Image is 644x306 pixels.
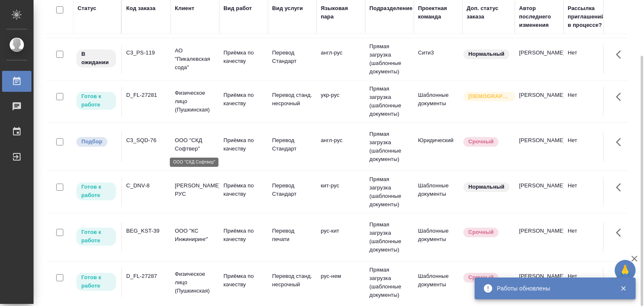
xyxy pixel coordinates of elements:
[568,4,608,29] div: Рассылка приглашений в процессе?
[317,268,365,297] td: рус-нем
[563,87,612,116] td: Нет
[75,49,117,68] div: Исполнитель назначен, приступать к работе пока рано
[611,87,631,107] button: Здесь прячутся важные кнопки
[317,87,365,116] td: укр-рус
[515,44,563,74] td: [PERSON_NAME]
[468,273,493,282] p: Срочный
[468,228,493,236] p: Срочный
[126,91,166,99] div: D_FL-27281
[414,177,462,207] td: Шаблонные документы
[126,182,166,190] div: C_DNV-8
[317,223,365,252] td: рус-кит
[272,272,312,289] p: Перевод станд. несрочный
[563,132,612,161] td: Нет
[272,182,312,198] p: Перевод Стандарт
[618,262,632,279] span: 🙏
[175,47,215,72] p: АО "Пикалевская сода"
[223,91,264,108] p: Приёмка по качеству
[272,91,312,108] p: Перевод станд. несрочный
[414,44,462,74] td: Сити3
[365,171,414,213] td: Прямая загрузка (шаблонные документы)
[515,268,563,297] td: [PERSON_NAME]
[414,87,462,116] td: Шаблонные документы
[75,136,117,148] div: Можно подбирать исполнителей
[126,49,166,57] div: C3_PS-119
[515,132,563,161] td: [PERSON_NAME]
[467,4,511,21] div: Доп. статус заказа
[369,4,413,13] div: Подразделение
[365,126,414,168] td: Прямая загрузка (шаблонные документы)
[175,227,215,244] p: ООО "КС Инжиниринг"
[321,4,361,21] div: Языковая пара
[468,92,510,101] p: [DEMOGRAPHIC_DATA]
[81,137,102,146] p: Подбор
[75,182,117,201] div: Исполнитель может приступить к работе
[223,136,264,153] p: Приёмка по качеству
[81,228,111,245] p: Готов к работе
[317,44,365,74] td: англ-рус
[223,227,264,244] p: Приёмка по качеству
[75,272,117,292] div: Исполнитель может приступить к работе
[317,132,365,161] td: англ-рус
[418,4,458,21] div: Проектная команда
[414,268,462,297] td: Шаблонные документы
[223,49,264,65] p: Приёмка по качеству
[75,227,117,246] div: Исполнитель может приступить к работе
[615,285,632,292] button: Закрыть
[615,260,636,281] button: 🙏
[611,177,631,197] button: Здесь прячутся важные кнопки
[81,92,111,109] p: Готов к работе
[78,4,96,13] div: Статус
[563,223,612,252] td: Нет
[126,272,166,280] div: D_FL-27287
[611,44,631,65] button: Здесь прячутся важные кнопки
[126,227,166,235] div: BEG_KST-39
[175,270,215,295] p: Физическое лицо (Пушкинская)
[515,223,563,252] td: [PERSON_NAME]
[563,177,612,207] td: Нет
[365,262,414,303] td: Прямая загрузка (шаблонные документы)
[175,89,215,114] p: Физическое лицо (Пушкинская)
[414,132,462,161] td: Юридический
[272,49,312,65] p: Перевод Стандарт
[611,132,631,152] button: Здесь прячутся важные кнопки
[468,137,493,146] p: Срочный
[563,268,612,297] td: Нет
[515,87,563,116] td: [PERSON_NAME]
[81,273,111,290] p: Готов к работе
[75,91,117,111] div: Исполнитель может приступить к работе
[414,223,462,252] td: Шаблонные документы
[272,4,303,13] div: Вид услуги
[223,182,264,198] p: Приёмка по качеству
[563,44,612,74] td: Нет
[175,4,194,13] div: Клиент
[365,80,414,122] td: Прямая загрузка (шаблонные документы)
[497,284,608,293] div: Работы обновлены
[223,4,252,13] div: Вид работ
[272,136,312,153] p: Перевод Стандарт
[468,50,504,58] p: Нормальный
[317,177,365,207] td: кит-рус
[126,136,166,145] div: C3_SQD-76
[365,38,414,80] td: Прямая загрузка (шаблонные документы)
[223,272,264,289] p: Приёмка по качеству
[175,182,215,198] p: [PERSON_NAME] РУС
[365,216,414,258] td: Прямая загрузка (шаблонные документы)
[175,136,215,153] p: ООО "СКД Софтвер"
[611,223,631,243] button: Здесь прячутся важные кнопки
[81,183,111,200] p: Готов к работе
[468,183,504,191] p: Нормальный
[81,50,111,67] p: В ожидании
[519,4,559,29] div: Автор последнего изменения
[515,177,563,207] td: [PERSON_NAME]
[126,4,156,13] div: Код заказа
[272,227,312,244] p: Перевод печати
